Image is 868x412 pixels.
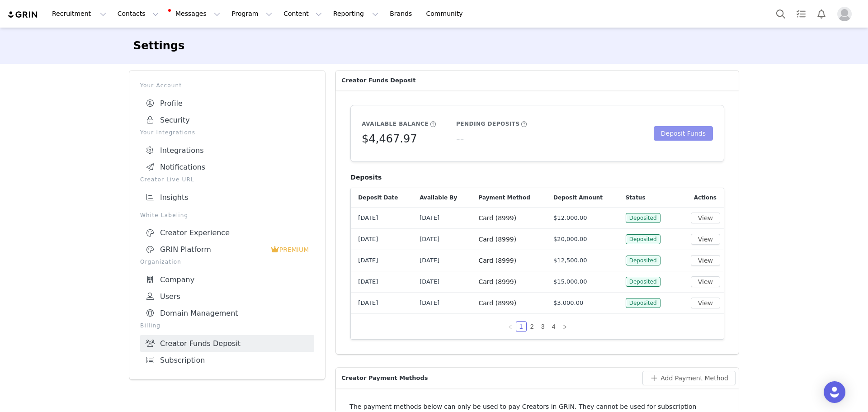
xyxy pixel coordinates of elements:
span: $3,000.00 [553,298,583,308]
button: Contacts [112,4,164,24]
button: View [691,276,720,287]
button: Notifications [811,4,831,24]
a: Creator Funds Deposit [140,335,314,352]
span: Card (8999) [478,257,516,264]
span: $12,500.00 [553,256,587,265]
span: Creator Funds Deposit [341,76,415,85]
span: Deposited [626,213,660,223]
button: View [691,234,720,245]
a: GRIN Platform PREMIUM [140,241,314,258]
span: [DATE] [420,257,439,264]
div: Creator Experience [146,228,309,237]
a: Brands [384,4,420,24]
img: placeholder-profile.jpg [837,7,852,21]
span: [DATE] [358,213,378,223]
button: Messages [165,4,226,24]
span: [DATE] [358,277,378,286]
a: Company [140,271,314,288]
p: Your Integrations [140,128,314,137]
span: [DATE] [420,214,439,221]
a: Community [421,4,472,24]
i: icon: right [562,324,567,330]
h5: -- [456,131,464,147]
span: Card (8999) [478,278,516,285]
button: Content [278,4,327,24]
span: Deposit Date [358,194,398,202]
h4: Deposits [350,173,724,182]
button: Add Payment Method [642,371,736,385]
span: Deposited [626,256,660,265]
button: Deposit Funds [654,126,713,141]
span: PREMIUM [279,246,309,253]
span: Deposited [626,234,660,244]
li: 2 [527,321,538,332]
a: 1 [516,322,526,331]
p: Billing [140,322,314,330]
a: Creator Experience [140,225,314,241]
a: Integrations [140,142,314,159]
a: 3 [538,322,548,331]
span: Card (8999) [478,299,516,307]
span: [DATE] [420,236,439,242]
span: [DATE] [358,298,378,308]
h5: $4,467.97 [362,131,417,147]
div: GRIN Platform [146,245,270,254]
span: $12,000.00 [553,213,587,223]
li: 1 [516,321,527,332]
span: [DATE] [358,256,378,265]
span: [DATE] [420,299,439,306]
p: Creator Live URL [140,175,314,184]
a: 2 [527,322,537,331]
i: icon: left [508,324,513,330]
span: Available By [420,194,457,202]
li: Previous Page [505,321,516,332]
button: Search [771,4,791,24]
a: Tasks [791,4,811,24]
button: Profile [832,7,861,21]
span: Creator Payment Methods [341,374,428,383]
button: View [691,255,720,266]
a: Insights [140,189,314,206]
img: grin logo [7,10,39,19]
span: $20,000.00 [553,235,587,244]
p: Your Account [140,81,314,90]
span: [DATE] [358,235,378,244]
li: 4 [548,321,559,332]
span: Card (8999) [478,236,516,243]
a: Notifications [140,159,314,175]
a: Domain Management [140,305,314,322]
a: 4 [549,322,559,331]
span: Deposited [626,277,660,287]
div: Open Intercom Messenger [824,381,845,403]
span: Payment Method [478,194,530,202]
a: Security [140,112,314,128]
div: Actions [678,188,724,207]
button: Reporting [328,4,384,24]
span: Status [626,194,646,202]
span: [DATE] [420,278,439,285]
button: View [691,213,720,223]
li: Next Page [559,321,570,332]
span: Card (8999) [478,214,516,222]
a: Profile [140,95,314,112]
button: Program [226,4,278,24]
span: Deposited [626,298,660,308]
h5: Available Balance [362,120,429,128]
p: White Labeling [140,211,314,219]
button: Recruitment [47,4,112,24]
span: Deposit Amount [553,194,603,202]
li: 3 [538,321,548,332]
a: Users [140,288,314,305]
span: $15,000.00 [553,277,587,286]
button: View [691,298,720,308]
h5: Pending Deposits [456,120,520,128]
a: Subscription [140,352,314,369]
p: Organization [140,258,314,266]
